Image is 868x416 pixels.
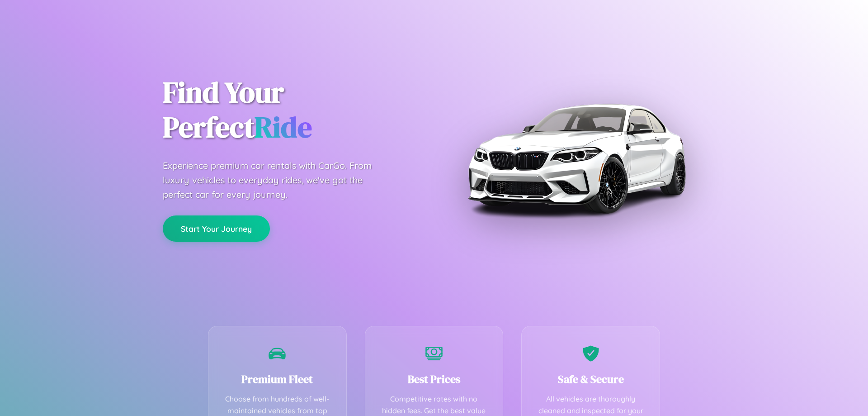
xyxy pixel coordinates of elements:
[163,158,389,202] p: Experience premium car rentals with CarGo. From luxury vehicles to everyday rides, we've got the ...
[463,45,689,272] img: Premium BMW car rental vehicle
[163,75,420,145] h1: Find Your Perfect
[163,215,270,242] button: Start Your Journey
[379,372,490,387] h3: Best Prices
[255,107,312,147] span: Ride
[222,372,333,387] h3: Premium Fleet
[535,372,646,387] h3: Safe & Secure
